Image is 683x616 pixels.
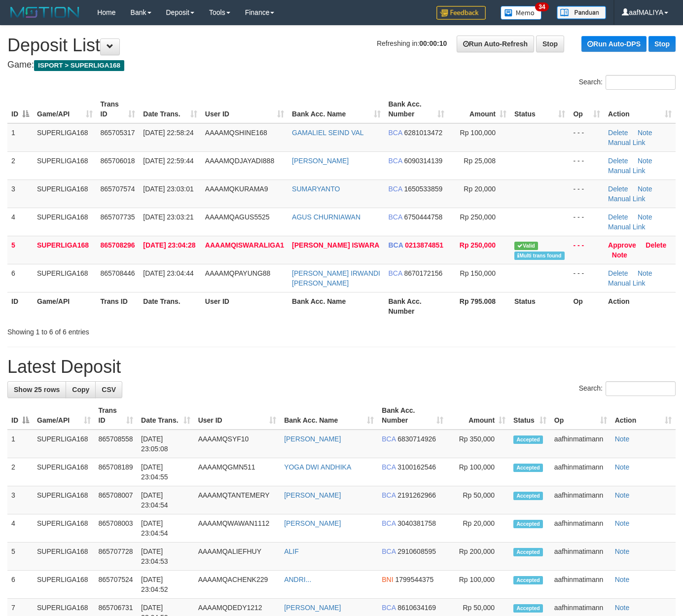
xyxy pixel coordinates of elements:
span: Multiple matching transaction found in bank [514,252,565,260]
a: YOGA DWI ANDHIKA [284,463,351,471]
span: BCA [382,547,395,555]
span: Copy 6090314139 to clipboard [404,157,442,165]
a: Run Auto-DPS [581,36,647,52]
span: Copy 3100162546 to clipboard [397,463,436,471]
span: AAAAMQPAYUNG88 [205,269,271,277]
td: 6 [7,571,33,599]
span: BCA [382,604,395,612]
a: SUMARYANTO [292,185,340,193]
img: MOTION_logo.png [7,5,82,20]
span: BCA [389,269,402,277]
th: Rp 795.008 [448,292,510,320]
a: Note [638,129,652,137]
span: Copy 8610634169 to clipboard [397,604,436,612]
a: Note [615,463,630,471]
span: Copy 8670172156 to clipboard [404,269,442,277]
input: Search: [606,381,676,396]
td: Rp 200,000 [447,543,509,571]
td: Rp 100,000 [447,458,509,486]
span: BCA [382,519,395,527]
td: aafhinmatimann [550,430,611,458]
td: Rp 350,000 [447,430,509,458]
h1: Latest Deposit [7,357,676,377]
a: Note [615,604,630,612]
span: Rp 100,000 [460,129,496,137]
span: [DATE] 22:59:44 [143,157,193,165]
th: Trans ID [97,292,140,320]
span: BCA [389,157,402,165]
a: Manual Link [608,167,646,175]
span: Copy [72,386,89,394]
td: SUPERLIGA168 [33,571,95,599]
img: Button%20Memo.svg [501,6,542,20]
span: Accepted [513,520,543,528]
span: BCA [382,435,395,443]
td: SUPERLIGA168 [33,458,95,486]
h1: Deposit List [7,36,676,55]
td: 4 [7,208,33,236]
a: Delete [608,213,628,221]
a: [PERSON_NAME] [284,519,341,527]
label: Search: [579,381,676,396]
span: Accepted [513,604,543,613]
a: Note [638,185,652,193]
a: Note [615,435,630,443]
a: Manual Link [608,223,646,231]
span: AAAAMQSHINE168 [205,129,267,137]
td: Rp 50,000 [447,486,509,514]
span: 865708446 [101,269,135,277]
a: Stop [536,36,564,52]
td: SUPERLIGA168 [33,180,97,208]
span: [DATE] 23:04:28 [143,241,195,249]
a: CSV [95,381,122,398]
a: Delete [608,269,628,277]
a: Show 25 rows [7,381,66,398]
th: User ID [201,292,288,320]
span: [DATE] 23:03:01 [143,185,193,193]
a: Note [638,269,652,277]
span: AAAAMQAGUS5525 [205,213,270,221]
span: Rp 20,000 [464,185,496,193]
td: 1 [7,430,33,458]
span: Accepted [513,548,543,556]
a: [PERSON_NAME] [284,604,341,612]
a: Copy [66,381,96,398]
span: CSV [102,386,116,394]
th: ID: activate to sort column descending [7,401,33,430]
td: 5 [7,236,33,264]
td: AAAAMQALIEFHUY [194,543,280,571]
a: [PERSON_NAME] [284,435,341,443]
a: GAMALIEL SEIND VAL [292,129,364,137]
th: Status: activate to sort column ascending [509,401,550,430]
td: aafhinmatimann [550,486,611,514]
a: Delete [608,129,628,137]
span: Copy 6281013472 to clipboard [404,129,442,137]
td: SUPERLIGA168 [33,543,95,571]
span: Rp 25,008 [464,157,496,165]
td: SUPERLIGA168 [33,514,95,543]
td: AAAAMQGMN511 [194,458,280,486]
span: Rp 150,000 [460,269,496,277]
th: ID: activate to sort column descending [7,95,33,123]
span: Valid transaction [514,242,538,250]
div: Showing 1 to 6 of 6 entries [7,323,277,337]
span: Copy 1650533859 to clipboard [404,185,442,193]
th: ID [7,292,33,320]
a: Note [615,519,630,527]
span: Accepted [513,435,543,444]
th: Op: activate to sort column ascending [550,401,611,430]
td: - - - [569,264,604,292]
td: 865708558 [95,430,138,458]
img: Feedback.jpg [436,6,486,20]
td: aafhinmatimann [550,571,611,599]
a: Note [615,576,630,583]
td: [DATE] 23:04:55 [137,458,194,486]
td: - - - [569,151,604,180]
td: SUPERLIGA168 [33,123,97,152]
span: 865707574 [101,185,135,193]
td: 3 [7,486,33,514]
td: 2 [7,151,33,180]
td: 865707728 [95,543,138,571]
td: SUPERLIGA168 [33,264,97,292]
span: Copy 1799544375 to clipboard [395,576,434,583]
